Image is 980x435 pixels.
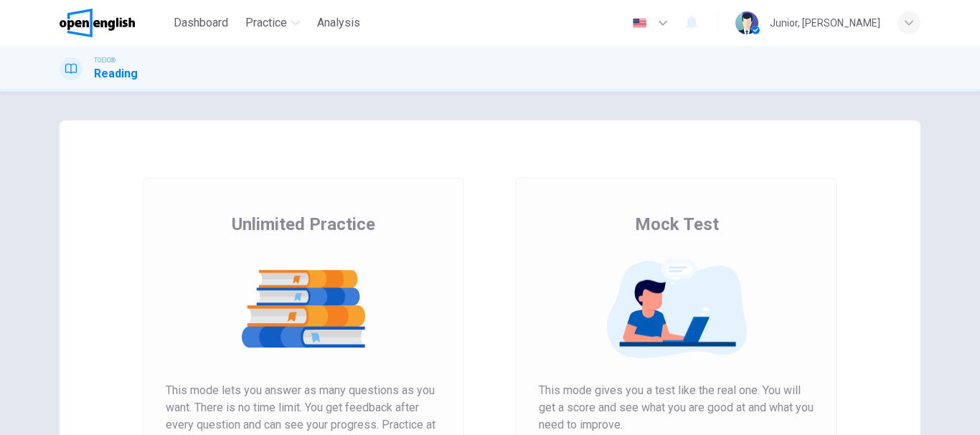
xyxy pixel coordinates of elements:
span: TOEIC® [94,55,116,65]
img: OpenEnglish logo [60,9,135,37]
span: Unlimited Practice [232,213,375,236]
h1: Reading [94,65,138,82]
span: Mock Test [635,213,719,236]
button: Dashboard [168,10,234,36]
button: Analysis [311,10,366,36]
div: Junior, [PERSON_NAME] [770,14,880,32]
span: Dashboard [174,14,228,32]
span: Practice [245,14,287,32]
img: en [631,18,649,29]
button: Practice [240,10,306,36]
span: Analysis [317,14,360,32]
a: OpenEnglish logo [60,9,168,37]
span: This mode gives you a test like the real one. You will get a score and see what you are good at a... [539,382,814,434]
img: Profile picture [735,11,758,34]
